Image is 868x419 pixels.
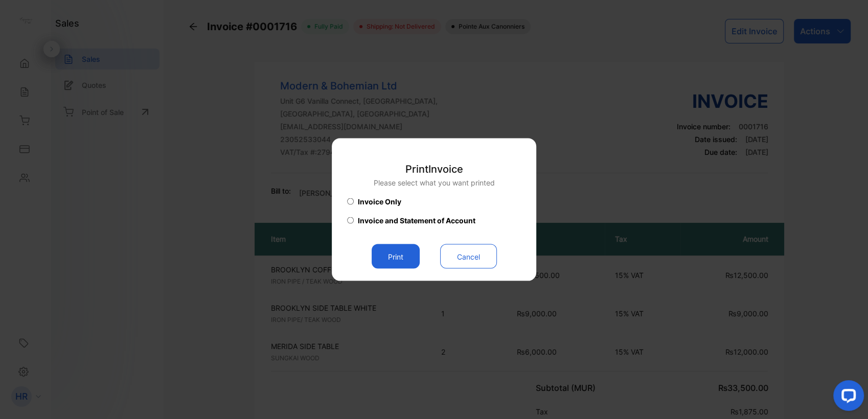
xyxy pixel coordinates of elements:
p: Please select what you want printed [374,177,495,188]
span: Invoice and Statement of Account [358,215,475,226]
button: Cancel [440,244,497,269]
iframe: LiveChat chat widget [825,376,868,419]
span: Invoice Only [358,196,401,207]
button: Print [372,244,420,269]
p: Print Invoice [374,161,495,177]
